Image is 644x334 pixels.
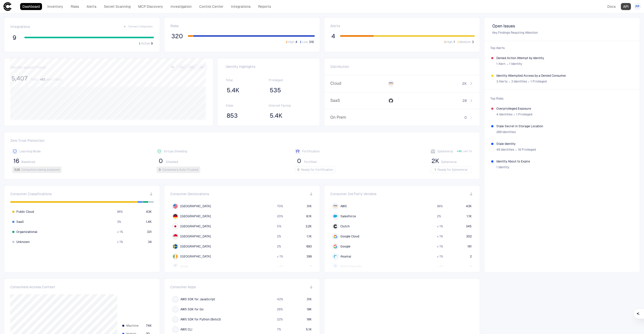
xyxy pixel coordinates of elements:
a: Investigation [168,3,194,10]
button: 320 [170,32,184,40]
span: 74K [146,324,152,328]
span: 70 % [277,204,283,208]
span: 853 [227,112,238,119]
span: 5 % [277,224,281,228]
a: Integrations [229,3,253,10]
button: High4 [286,40,298,44]
span: ∙ [508,78,510,85]
span: Total [31,77,38,81]
span: Overprivileged Exposure [496,107,633,111]
span: 46 Identities [496,148,514,152]
span: Salesforce [340,214,356,218]
span: 399 [306,255,312,259]
span: 2K [462,81,467,86]
span: 34 [148,240,152,244]
span: Baselined [21,160,35,164]
span: < 1 % [437,244,443,248]
span: Risks [170,24,179,28]
span: Consumer Classifications [10,192,52,196]
span: Learning Mode [19,149,41,153]
span: 22 % [277,317,283,321]
span: Low [302,40,308,44]
span: ∙ [506,60,508,68]
span: 535 [270,87,281,94]
span: 316 [309,40,314,44]
a: Inventory [45,3,65,10]
button: Medium3 [457,40,475,44]
span: Stale Secret in Storage Location [496,124,633,128]
span: Stale [226,104,269,108]
span: Last 7d [463,150,472,153]
a: Reports [256,3,273,10]
span: < 1 % [437,224,443,228]
span: 4 Identities [496,112,512,116]
span: 1.1K [467,214,472,218]
span: Top Risks [487,94,637,104]
span: 1 Privileged [531,79,547,83]
img: JP [173,224,178,229]
span: 43K [146,210,152,214]
span: 7 % [277,327,281,331]
span: Distribution [330,64,349,69]
button: 4 [330,32,336,40]
span: Consumer Geolocations [170,192,209,196]
button: 30D [178,65,187,70]
span: 31K [307,204,312,208]
img: DE [173,214,178,219]
button: 0Ready for Fortification [295,166,335,173]
button: 9 [10,34,18,42]
img: IL [173,264,178,269]
span: 31K [307,297,312,301]
button: Connect Integration [122,24,154,30]
span: 4 [295,40,297,44]
button: 535 [269,86,282,94]
span: Identity Attempted Access by a Denied Consumer [496,74,633,78]
button: All [197,65,206,70]
span: [GEOGRAPHIC_DATA] [180,204,211,208]
span: Google [340,244,350,248]
img: SG [173,234,178,239]
button: 1Ready for Ephemeral [430,166,472,173]
button: Active9 [138,41,154,46]
span: 1 Privileged [516,112,532,116]
span: 269 Identities [496,130,516,134]
span: 16 Privileged [518,148,536,152]
span: Total [226,78,269,82]
span: AWS SDK for Go [180,307,204,311]
span: Key Findings Requiring Attention [492,31,632,35]
span: Astrix Security [340,265,362,269]
span: 1.4K [146,220,152,224]
span: 1 Identity [509,62,522,66]
img: SE [173,244,178,249]
span: 5.1K [306,327,312,331]
span: 16 [13,157,19,165]
span: < 1 % [437,234,443,238]
span: AWS SDK for Python (Boto3) [180,317,221,321]
span: + 82 [40,77,46,81]
span: High [288,40,294,44]
span: < 1 % [437,265,443,269]
span: Fortification [302,149,320,153]
span: Medium [459,40,471,44]
span: Public Cloud [16,210,34,214]
span: 2 % [437,214,441,218]
div: Akamai [333,255,337,259]
a: Alerts [84,3,99,10]
button: High1 [444,40,456,44]
button: 0 [157,157,165,165]
span: 320 [171,32,183,40]
span: 5.4K [270,112,283,119]
span: Identity Growth Trend [10,65,45,70]
span: Connect Integration [128,25,153,28]
a: Dashboard [20,3,42,10]
span: Alerts [330,24,340,28]
div: Clutch [333,224,337,228]
span: 693 [306,244,312,248]
img: US [173,204,178,208]
span: 3 Identities [511,79,527,83]
span: AWS [340,204,347,208]
span: [GEOGRAPHIC_DATA] [180,244,211,248]
span: Ephemeral [437,149,453,153]
span: Unknown [16,240,30,244]
span: 0 [464,115,467,120]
